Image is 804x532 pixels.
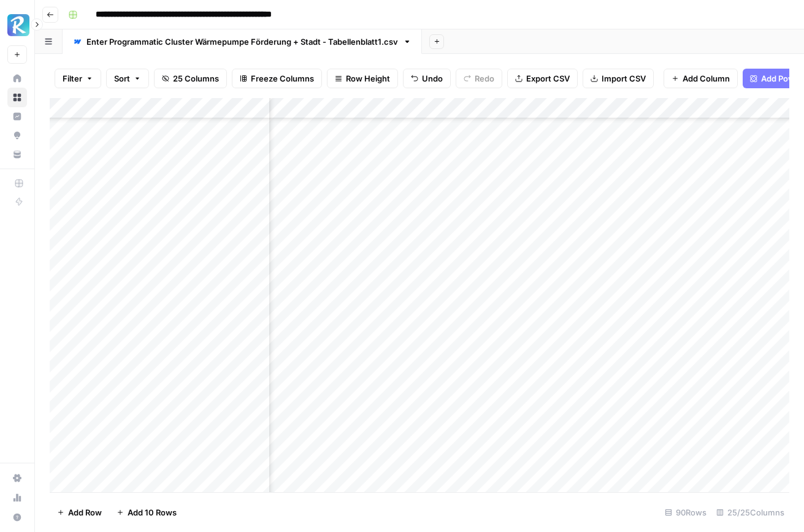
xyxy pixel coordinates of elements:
[7,145,27,164] a: Your Data
[711,503,789,522] div: 25/25 Columns
[106,69,149,88] button: Sort
[109,503,184,522] button: Add 10 Rows
[660,503,711,522] div: 90 Rows
[114,72,130,85] span: Sort
[346,72,390,85] span: Row Height
[55,69,101,88] button: Filter
[683,72,730,85] span: Add Column
[63,72,82,85] span: Filter
[7,88,27,107] a: Browse
[154,69,227,88] button: 25 Columns
[422,72,443,85] span: Undo
[507,69,578,88] button: Export CSV
[583,69,654,88] button: Import CSV
[456,69,502,88] button: Redo
[327,69,398,88] button: Row Height
[475,72,494,85] span: Redo
[86,36,398,48] div: Enter Programmatic Cluster Wärmepumpe Förderung + Stadt - Tabellenblatt1.csv
[664,69,738,88] button: Add Column
[526,72,570,85] span: Export CSV
[7,107,27,126] a: Insights
[173,72,219,85] span: 25 Columns
[50,503,109,522] button: Add Row
[7,507,27,527] button: Help + Support
[63,29,422,54] a: Enter Programmatic Cluster Wärmepumpe Förderung + Stadt - Tabellenblatt1.csv
[602,72,646,85] span: Import CSV
[7,488,27,507] a: Usage
[7,468,27,488] a: Settings
[7,10,27,40] button: Workspace: Radyant
[7,126,27,145] a: Opportunities
[232,69,322,88] button: Freeze Columns
[251,72,314,85] span: Freeze Columns
[403,69,451,88] button: Undo
[68,506,102,519] span: Add Row
[7,69,27,88] a: Home
[7,14,29,36] img: Radyant Logo
[128,506,177,519] span: Add 10 Rows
